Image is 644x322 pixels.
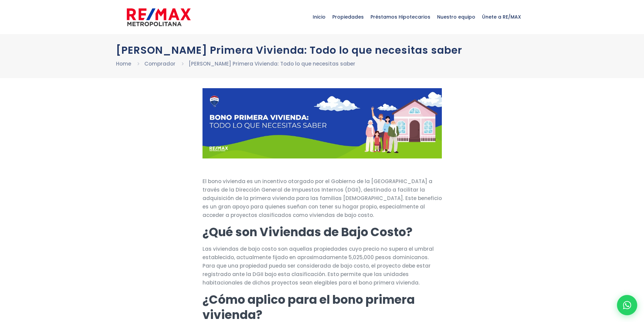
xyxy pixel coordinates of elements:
[202,224,412,240] strong: ¿Qué son Viviendas de Bajo Costo?
[116,44,528,56] h1: [PERSON_NAME] Primera Vivienda: Todo lo que necesitas saber
[434,7,479,27] span: Nuestro equipo
[479,7,524,27] span: Únete a RE/MAX
[116,60,131,67] a: Home
[127,7,191,27] img: remax-metropolitana-logo
[367,7,434,27] span: Préstamos Hipotecarios
[329,7,367,27] span: Propiedades
[144,60,175,67] a: Comprador
[189,59,355,68] li: [PERSON_NAME] Primera Vivienda: Todo lo que necesitas saber
[309,7,329,27] span: Inicio
[202,177,442,219] p: El bono vivienda es un incentivo otorgado por el Gobierno de la [GEOGRAPHIC_DATA] a través de la ...
[202,245,442,287] p: Las viviendas de bajo costo son aquellas propiedades cuyo precio no supera el umbral establecido,...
